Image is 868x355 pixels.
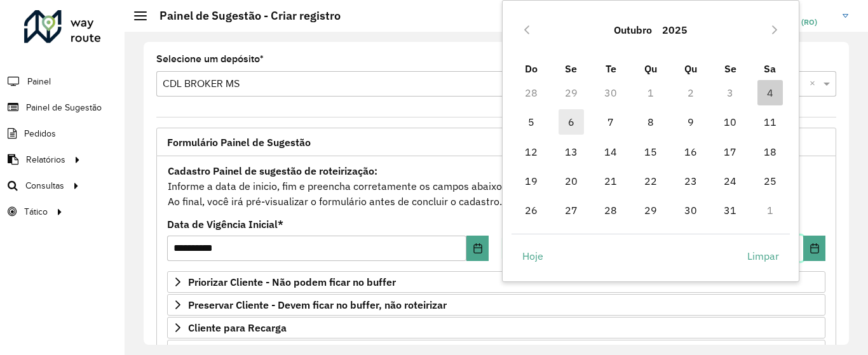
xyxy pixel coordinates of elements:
[167,271,825,293] a: Priorizar Cliente - Não podem ficar no buffer
[24,127,56,140] span: Pedidos
[670,166,710,196] td: 23
[512,243,554,269] button: Hoje
[27,75,51,88] span: Painel
[598,168,623,194] span: 21
[168,164,377,177] strong: Cadastro Painel de sugestão de roteirização:
[717,109,743,135] span: 10
[670,78,710,107] td: 2
[644,62,657,75] span: Qu
[167,163,825,210] div: Informe a data de inicio, fim e preencha corretamente os campos abaixo. Ao final, você irá pré-vi...
[750,78,790,107] td: 4
[598,109,623,135] span: 7
[757,139,783,164] span: 18
[764,62,776,75] span: Sa
[26,101,102,114] span: Painel de Sugestão
[551,137,591,166] td: 13
[551,166,591,196] td: 20
[565,62,577,75] span: Se
[591,196,631,225] td: 28
[678,109,703,135] span: 9
[167,137,311,147] span: Formulário Painel de Sugestão
[522,248,543,264] span: Hoje
[717,198,743,223] span: 31
[559,168,584,194] span: 20
[591,78,631,107] td: 30
[657,15,693,45] button: Choose Year
[670,107,710,137] td: 9
[167,217,283,232] label: Data de Vigência Inicial
[710,107,750,137] td: 10
[710,137,750,166] td: 17
[678,198,703,223] span: 30
[670,196,710,225] td: 30
[750,166,790,196] td: 25
[512,107,552,137] td: 5
[710,196,750,225] td: 31
[631,137,671,166] td: 15
[684,62,697,75] span: Qu
[591,166,631,196] td: 21
[670,137,710,166] td: 16
[717,168,743,194] span: 24
[638,198,663,223] span: 29
[519,139,544,164] span: 12
[551,196,591,225] td: 27
[512,166,552,196] td: 19
[638,168,663,194] span: 22
[519,109,544,135] span: 5
[810,76,820,91] span: Clear all
[147,9,341,23] h2: Painel de Sugestão - Criar registro
[757,168,783,194] span: 25
[519,198,544,223] span: 26
[747,248,779,264] span: Limpar
[717,139,743,164] span: 17
[551,78,591,107] td: 29
[591,107,631,137] td: 7
[724,62,736,75] span: Se
[167,294,825,316] a: Preservar Cliente - Devem ficar no buffer, não roteirizar
[167,317,825,338] a: Cliente para Recarga
[638,109,663,135] span: 8
[512,196,552,225] td: 26
[750,137,790,166] td: 18
[710,166,750,196] td: 24
[757,80,783,105] span: 4
[559,139,584,164] span: 13
[606,62,616,75] span: Te
[736,243,790,269] button: Limpar
[156,51,264,67] label: Selecione um depósito
[517,20,537,40] button: Previous Month
[591,137,631,166] td: 14
[678,139,703,164] span: 16
[764,20,785,40] button: Next Month
[631,78,671,107] td: 1
[559,109,584,135] span: 6
[466,236,489,261] button: Choose Date
[757,109,783,135] span: 11
[551,107,591,137] td: 6
[519,168,544,194] span: 19
[631,166,671,196] td: 22
[25,179,64,192] span: Consultas
[678,168,703,194] span: 23
[512,78,552,107] td: 28
[188,277,396,287] span: Priorizar Cliente - Não podem ficar no buffer
[710,78,750,107] td: 3
[598,198,623,223] span: 28
[803,236,825,261] button: Choose Date
[609,15,657,45] button: Choose Month
[188,323,287,333] span: Cliente para Recarga
[638,139,663,164] span: 15
[26,153,65,166] span: Relatórios
[24,205,48,218] span: Tático
[525,62,538,75] span: Do
[559,198,584,223] span: 27
[631,196,671,225] td: 29
[188,300,447,310] span: Preservar Cliente - Devem ficar no buffer, não roteirizar
[512,137,552,166] td: 12
[631,107,671,137] td: 8
[598,139,623,164] span: 14
[750,107,790,137] td: 11
[750,196,790,225] td: 1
